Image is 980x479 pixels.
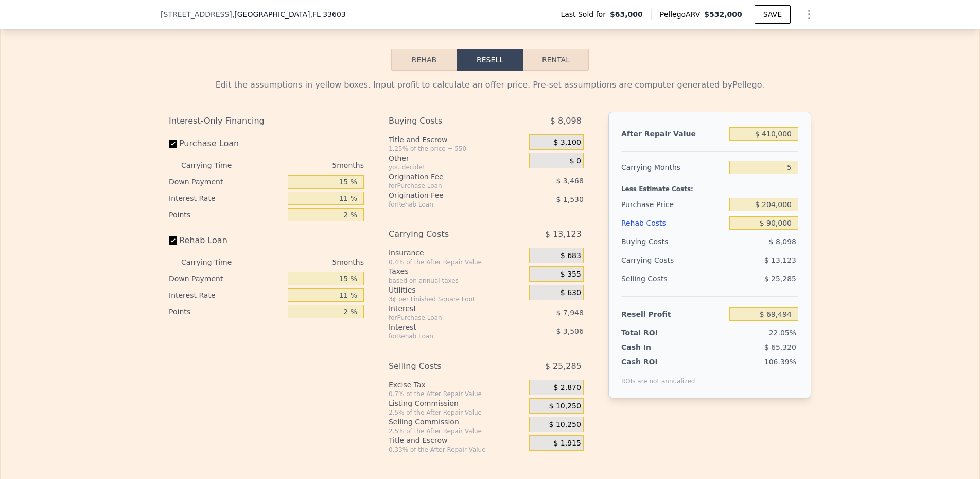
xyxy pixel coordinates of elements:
[389,182,503,190] div: for Purchase Loan
[169,140,177,148] input: Purchase Loan
[169,207,284,223] div: Points
[169,190,284,207] div: Interest Rate
[389,314,503,322] div: for Purchase Loan
[389,398,525,408] div: Listing Commission
[764,343,796,351] span: $ 65,320
[389,112,503,130] div: Buying Costs
[755,5,791,24] button: SAVE
[389,390,525,398] div: 0.7% of the After Repair Value
[769,237,796,246] span: $ 8,098
[169,134,284,153] label: Purchase Loan
[389,417,525,427] div: Selling Commission
[621,177,798,195] div: Less Estimate Costs:
[389,322,503,332] div: Interest
[389,225,503,244] div: Carrying Costs
[389,248,525,258] div: Insurance
[169,303,284,320] div: Points
[561,9,610,20] span: Last Sold for
[621,305,725,323] div: Resell Profit
[621,195,725,214] div: Purchase Price
[704,10,742,19] span: $532,000
[389,427,525,435] div: 2.5% of the After Repair Value
[169,231,284,250] label: Rehab Loan
[389,295,525,303] div: 3¢ per Finished Square Foot
[232,9,346,20] span: , [GEOGRAPHIC_DATA]
[621,214,725,232] div: Rehab Costs
[389,266,525,277] div: Taxes
[181,157,248,174] div: Carrying Time
[389,277,525,285] div: based on annual taxes
[523,49,589,71] button: Rental
[764,275,796,283] span: $ 25,285
[556,177,583,185] span: $ 3,468
[621,251,686,269] div: Carrying Costs
[764,357,796,366] span: 106.39%
[553,383,581,392] span: $ 2,870
[181,254,248,270] div: Carrying Time
[389,380,525,390] div: Excise Tax
[389,145,525,153] div: 1.25% of the price + 550
[389,258,525,266] div: 0.4% of the After Repair Value
[660,9,705,20] span: Pellego ARV
[549,402,581,411] span: $ 10,250
[161,9,232,20] span: [STREET_ADDRESS]
[764,256,796,264] span: $ 13,123
[553,439,581,448] span: $ 1,915
[389,446,525,454] div: 0.33% of the After Repair Value
[561,270,581,279] span: $ 355
[549,420,581,430] span: $ 10,250
[621,125,725,143] div: After Repair Value
[621,158,725,177] div: Carrying Months
[621,342,686,352] div: Cash In
[169,112,364,130] div: Interest-Only Financing
[391,49,457,71] button: Rehab
[389,357,503,375] div: Selling Costs
[769,329,796,337] span: 22.05%
[561,251,581,261] span: $ 683
[621,269,725,288] div: Selling Costs
[610,9,643,20] span: $63,000
[389,435,525,446] div: Title and Escrow
[621,328,686,338] div: Total ROI
[169,79,811,91] div: Edit the assumptions in yellow boxes. Input profit to calculate an offer price. Pre-set assumptio...
[389,172,503,182] div: Origination Fee
[545,357,582,375] span: $ 25,285
[389,285,525,295] div: Utilities
[556,195,583,203] span: $ 1,530
[553,138,581,147] span: $ 3,100
[389,190,503,200] div: Origination Fee
[799,4,819,25] button: Show Options
[169,174,284,190] div: Down Payment
[556,327,583,335] span: $ 3,506
[457,49,523,71] button: Resell
[570,157,581,166] span: $ 0
[169,236,177,245] input: Rehab Loan
[389,163,525,172] div: you decide!
[169,270,284,287] div: Down Payment
[389,408,525,417] div: 2.5% of the After Repair Value
[389,200,503,209] div: for Rehab Loan
[389,332,503,340] div: for Rehab Loan
[556,309,583,317] span: $ 7,948
[621,367,695,385] div: ROIs are not annualized
[389,303,503,314] div: Interest
[621,232,725,251] div: Buying Costs
[621,356,695,367] div: Cash ROI
[550,112,582,130] span: $ 8,098
[389,153,525,163] div: Other
[252,254,364,270] div: 5 months
[310,10,345,19] span: , FL 33603
[169,287,284,303] div: Interest Rate
[389,134,525,145] div: Title and Escrow
[252,157,364,174] div: 5 months
[561,288,581,298] span: $ 630
[545,225,582,244] span: $ 13,123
